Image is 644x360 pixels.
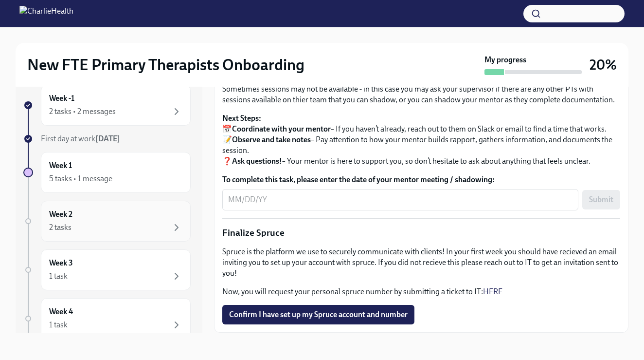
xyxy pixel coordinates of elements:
[23,249,191,290] a: Week 31 task
[19,6,73,21] img: CharlieHealth
[232,124,331,133] strong: Coordinate with your mentor
[49,271,68,282] div: 1 task
[23,85,191,126] a: Week -12 tasks • 2 messages
[27,55,304,75] h2: New FTE Primary Therapists Onboarding
[49,209,72,220] h6: Week 2
[23,152,191,193] a: Week 15 tasks • 1 message
[222,84,620,105] p: Sometimes sessions may not be available - in this case you may ask your supervisor if there are a...
[49,173,112,184] div: 5 tasks • 1 message
[483,287,502,296] a: HERE
[232,156,282,166] strong: Ask questions!
[222,227,620,239] p: Finalize Spruce
[49,222,72,233] div: 2 tasks
[49,93,74,104] h6: Week -1
[49,160,72,171] h6: Week 1
[590,56,617,74] h3: 20%
[222,246,620,279] p: Spruce is the platform we use to securely communicate with clients! In your first week you should...
[23,133,191,144] a: First day at work[DATE]
[49,106,116,117] div: 2 tasks • 2 messages
[49,320,68,330] div: 1 task
[222,286,620,297] p: Now, you will request your personal spruce number by submitting a ticket to IT:
[222,113,620,167] p: 📅 – If you haven’t already, reach out to them on Slack or email to find a time that works. 📝 – Pa...
[222,114,261,123] strong: Next Steps:
[23,298,191,339] a: Week 41 task
[484,55,526,65] strong: My progress
[222,305,414,324] button: Confirm I have set up my Spruce account and number
[49,258,73,268] h6: Week 3
[222,174,620,185] label: To complete this task, please enter the date of your mentor meeting / shadowing:
[23,201,191,242] a: Week 22 tasks
[232,135,311,144] strong: Observe and take notes
[41,134,120,143] span: First day at work
[49,306,73,317] h6: Week 4
[95,134,120,143] strong: [DATE]
[229,310,408,320] span: Confirm I have set up my Spruce account and number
